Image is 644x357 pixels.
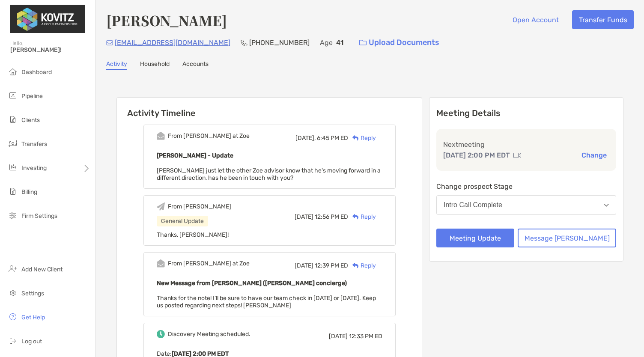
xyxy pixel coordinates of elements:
[604,204,609,207] img: Open dropdown arrow
[8,138,18,149] img: transfers icon
[157,259,165,268] img: Event icon
[106,40,113,45] img: Email Icon
[8,114,18,125] img: clients icon
[115,37,230,48] p: [EMAIL_ADDRESS][DOMAIN_NAME]
[354,33,445,52] a: Upload Documents
[21,116,40,124] span: Clients
[8,288,18,298] img: settings icon
[348,134,376,143] div: Reply
[168,330,250,338] div: Discovery Meeting scheduled.
[8,336,18,346] img: logout icon
[572,10,634,29] button: Transfer Funds
[157,132,165,140] img: Event icon
[579,151,609,160] button: Change
[157,202,165,211] img: Event icon
[8,90,18,101] img: pipeline icon
[443,139,609,150] p: Next meeting
[506,10,565,29] button: Open Account
[436,195,616,215] button: Intro Call Complete
[8,264,18,274] img: add_new_client icon
[241,39,247,46] img: Phone Icon
[21,164,47,172] span: Investing
[8,66,18,77] img: dashboard icon
[320,37,333,48] p: Age
[10,3,85,34] img: Zoe Logo
[21,140,47,148] span: Transfers
[518,229,616,247] button: Message [PERSON_NAME]
[329,333,348,340] span: [DATE]
[157,231,229,238] span: Thanks, [PERSON_NAME]!
[21,290,44,297] span: Settings
[436,181,616,192] p: Change prospect Stage
[106,60,127,70] a: Activity
[352,214,359,220] img: Reply icon
[295,134,316,142] span: [DATE],
[157,280,347,287] b: New Message from [PERSON_NAME] ([PERSON_NAME] concierge)
[8,312,18,322] img: get-help icon
[106,10,227,30] h4: [PERSON_NAME]
[8,162,18,173] img: investing icon
[8,210,18,220] img: firm-settings icon
[157,216,208,226] div: General Update
[21,188,37,196] span: Billing
[8,186,18,196] img: billing icon
[21,314,45,321] span: Get Help
[21,266,63,273] span: Add New Client
[359,40,367,46] img: button icon
[336,37,343,48] p: 41
[348,212,376,221] div: Reply
[168,132,250,140] div: From [PERSON_NAME] at Zoe
[513,152,521,159] img: communication type
[117,98,422,118] h6: Activity Timeline
[168,203,231,210] div: From [PERSON_NAME]
[443,150,510,161] p: [DATE] 2:00 PM EDT
[157,167,381,181] span: [PERSON_NAME] just let the other Zoe advisor know that he's moving forward in a different directi...
[249,37,310,48] p: [PHONE_NUMBER]
[436,108,616,119] p: Meeting Details
[352,135,359,141] img: Reply icon
[349,333,382,340] span: 12:33 PM ED
[140,60,170,70] a: Household
[436,229,514,247] button: Meeting Update
[157,330,165,338] img: Event icon
[317,134,348,142] span: 6:45 PM ED
[315,262,348,269] span: 12:39 PM ED
[348,261,376,270] div: Reply
[444,201,502,209] div: Intro Call Complete
[21,338,42,345] span: Log out
[21,68,52,76] span: Dashboard
[295,213,313,220] span: [DATE]
[21,92,43,100] span: Pipeline
[10,46,90,54] span: [PERSON_NAME]!
[295,262,313,269] span: [DATE]
[157,152,233,159] b: [PERSON_NAME] - Update
[182,60,209,70] a: Accounts
[315,213,348,220] span: 12:56 PM ED
[21,212,57,220] span: Firm Settings
[352,263,359,268] img: Reply icon
[168,260,250,267] div: From [PERSON_NAME] at Zoe
[157,295,376,309] span: Thanks for the note! I’ll be sure to have our team check in [DATE] or [DATE]. Keep us posted rega...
